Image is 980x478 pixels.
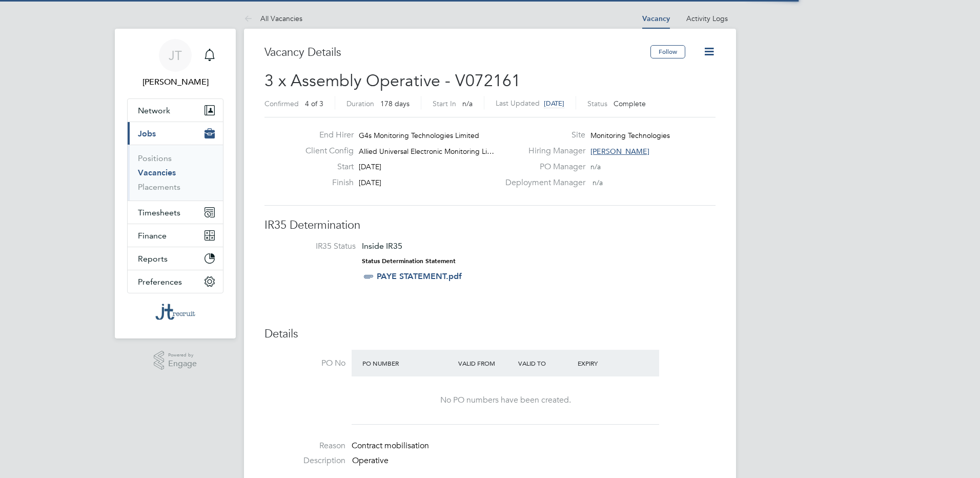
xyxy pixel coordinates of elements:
span: Complete [614,99,646,108]
span: n/a [593,178,603,187]
button: Timesheets [128,201,223,224]
label: Status [587,99,607,108]
label: Deployment Manager [499,177,585,188]
label: Reason [264,441,345,451]
p: Operative [352,455,716,466]
a: Go to home page [127,304,223,320]
div: Valid From [456,354,516,372]
label: PO No [264,358,345,369]
span: 4 of 3 [305,99,323,108]
label: Last Updated [496,98,540,108]
span: Finance [138,231,167,241]
span: [DATE] [359,162,381,171]
span: Preferences [138,277,182,287]
span: Contract mobilisation [352,441,429,451]
h3: IR35 Determination [264,218,716,233]
button: Reports [128,247,223,270]
button: Network [128,99,223,122]
h3: Details [264,327,716,342]
span: Inside IR35 [362,241,402,251]
label: Site [499,130,585,141]
div: No PO numbers have been created. [362,395,649,406]
label: Start In [433,99,456,108]
a: Positions [138,153,172,163]
label: Duration [346,99,374,108]
button: Jobs [128,122,223,145]
img: jtrecruit-logo-retina.png [155,304,195,320]
span: n/a [590,162,601,171]
a: PAYE STATEMENT.pdf [377,271,462,281]
a: Activity Logs [686,14,728,23]
span: Monitoring Technologies [590,131,670,140]
label: Confirmed [264,99,299,108]
strong: Status Determination Statement [362,257,456,265]
span: n/a [462,99,473,108]
span: JT [169,49,182,62]
label: IR35 Status [275,241,356,252]
span: [PERSON_NAME] [590,147,649,156]
span: Reports [138,254,168,264]
a: Vacancy [642,14,670,23]
nav: Main navigation [115,29,236,338]
span: [DATE] [544,99,564,108]
span: 178 days [380,99,410,108]
a: Powered byEngage [154,351,197,370]
span: Timesheets [138,208,180,217]
button: Preferences [128,270,223,293]
span: Powered by [168,351,197,360]
label: Client Config [297,146,354,156]
div: PO Number [360,354,456,372]
label: Finish [297,177,354,188]
label: End Hirer [297,130,354,141]
button: Follow [650,45,685,58]
label: Description [264,455,345,466]
span: Engage [168,360,197,368]
div: Valid To [516,354,576,372]
a: Vacancies [138,168,176,177]
label: Hiring Manager [499,146,585,156]
h3: Vacancy Details [264,45,650,60]
span: G4s Monitoring Technologies Limited [359,131,479,140]
div: Jobs [128,145,223,201]
span: Jodie Taylor [127,76,223,88]
button: Finance [128,224,223,247]
label: PO Manager [499,162,585,172]
a: All Vacancies [244,14,302,23]
a: JT[PERSON_NAME] [127,39,223,88]
label: Start [297,162,354,172]
span: Allied Universal Electronic Monitoring Li… [359,147,494,156]
a: Placements [138,182,180,192]
span: 3 x Assembly Operative - V072161 [264,71,521,91]
span: Jobs [138,129,156,138]
span: Network [138,106,170,115]
div: Expiry [575,354,635,372]
span: [DATE] [359,178,381,187]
